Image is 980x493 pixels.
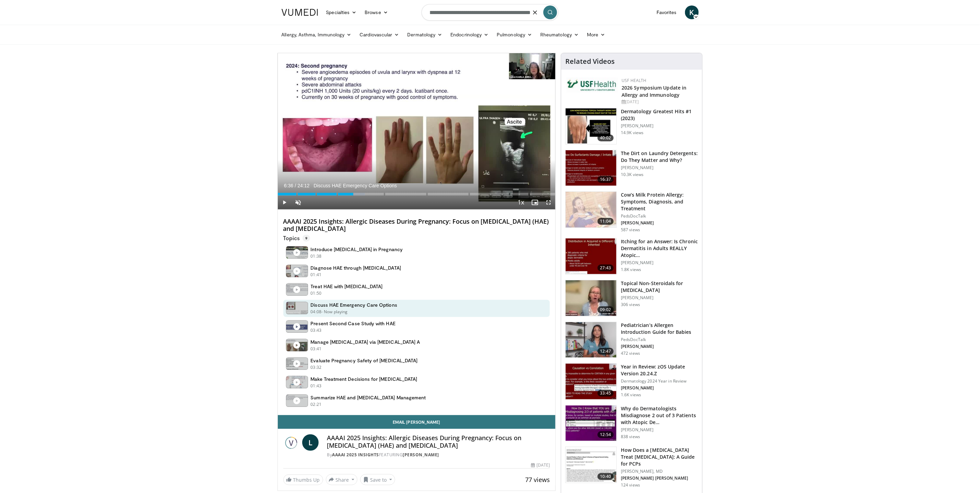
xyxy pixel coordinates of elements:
a: 10:40 How Does a [MEDICAL_DATA] Treat [MEDICAL_DATA]: A Guide for PCPs [PERSON_NAME], MD [PERSON_... [565,447,698,488]
p: 124 views [621,482,640,488]
span: 27:43 [598,265,614,271]
img: 04dcb7f7-264d-4752-a9d5-5029d0eb82fd.150x105_q85_crop-smart_upscale.jpg [566,406,616,441]
video-js: Video Player [278,53,556,210]
h4: Introduce [MEDICAL_DATA] in Pregnancy [311,246,403,253]
a: Thumbs Up [283,474,323,485]
h3: Cow’s Milk Protein Allergy: Symptoms, Diagnosis, and Treatment [621,191,698,212]
p: [PERSON_NAME] [621,295,698,301]
p: 587 views [621,227,640,233]
span: 77 views [525,476,550,484]
a: AAAAI 2025 Insights [332,452,379,458]
span: 09:02 [598,306,614,313]
div: Progress Bar [278,193,556,196]
p: 01:43 [311,383,322,389]
span: 16:37 [598,176,614,183]
p: 1.6K views [621,392,641,398]
h3: The Dirt on Laundry Detergents: Do They Matter and Why? [621,150,698,164]
h4: Discuss HAE Emergency Care Options [311,302,397,308]
img: VuMedi Logo [282,9,318,16]
h4: Manage [MEDICAL_DATA] via [MEDICAL_DATA] A [311,339,420,345]
h4: Related Videos [565,57,615,66]
h3: Pediatrician’s Allergen Introduction Guide for Babies [621,322,698,336]
img: 6ba8804a-8538-4002-95e7-a8f8012d4a11.png.150x105_q85_autocrop_double_scale_upscale_version-0.2.jpg [567,78,618,93]
p: 1.8K views [621,267,641,272]
a: Specialties [322,5,361,19]
p: Topics [283,235,310,242]
a: 40:02 Dermatology Greatest Hits #1 (2023) [PERSON_NAME] 14.9K views [565,108,698,144]
img: 7ae38220-1079-4581-b804-9f95799b0f25.150x105_q85_crop-smart_upscale.jpg [566,150,616,186]
h3: Dermatology Greatest Hits #1 (2023) [621,108,698,122]
p: 03:41 [311,346,322,352]
input: Search topics, interventions [422,4,559,21]
a: Endocrinology [446,28,493,42]
p: 472 views [621,351,640,356]
p: PedsDocTalk [621,213,698,219]
a: 12:47 Pediatrician’s Allergen Introduction Guide for Babies PedsDocTalk [PERSON_NAME] 472 views [565,322,698,358]
h3: Itching for an Answer: Is Chronic Dermatitis in Adults REALLY Atopic… [621,238,698,259]
p: [PERSON_NAME] [621,385,698,391]
p: [PERSON_NAME] [621,427,698,433]
img: 34a4b5e7-9a28-40cd-b963-80fdb137f70d.150x105_q85_crop-smart_upscale.jpg [566,280,616,316]
h4: AAAAI 2025 Insights: Allergic Diseases During Pregnancy: Focus on [MEDICAL_DATA] (HAE) and [MEDIC... [327,434,550,449]
button: Play [278,196,292,209]
p: [PERSON_NAME] [621,165,698,171]
h4: Make Treatment Decisions for [MEDICAL_DATA] [311,376,417,382]
a: 09:02 Topical Non-Steroidals for [MEDICAL_DATA] [PERSON_NAME] 306 views [565,280,698,316]
a: [PERSON_NAME] [403,452,439,458]
p: [PERSON_NAME] [621,220,698,226]
a: 11:04 Cow’s Milk Protein Allergy: Symptoms, Diagnosis, and Treatment PedsDocTalk [PERSON_NAME] 58... [565,191,698,233]
span: K [685,5,699,19]
p: 838 views [621,434,640,439]
img: 679a9ad2-471e-45af-b09d-51a1617eac4f.150x105_q85_crop-smart_upscale.jpg [566,364,616,399]
img: 167f4955-2110-4677-a6aa-4d4647c2ca19.150x105_q85_crop-smart_upscale.jpg [566,108,616,144]
a: More [583,28,609,42]
a: 12:54 Why do Dermatologists Misdiagnose 2 out of 3 Patients with Atopic De… [PERSON_NAME] 838 views [565,405,698,442]
span: 10:40 [598,473,614,480]
a: USF Health [622,78,647,83]
div: [DATE] [531,462,550,468]
span: 9 [303,235,310,242]
p: Dermatology 2024 Year in Review [621,378,698,384]
a: 2026 Symposium Update in Allergy and Immunology [622,84,686,98]
h4: Treat HAE with [MEDICAL_DATA] [311,283,383,290]
a: Allergy, Asthma, Immunology [278,28,356,42]
span: 33:45 [598,390,614,397]
button: Save to [360,474,395,485]
p: PedsDocTalk [621,337,698,342]
p: 01:41 [311,272,322,278]
p: 03:43 [311,327,322,333]
img: 996d9bbe-63a3-457c-bdd3-3cecb4430d3c.150x105_q85_crop-smart_upscale.jpg [566,322,616,358]
p: - Now playing [321,309,348,315]
button: Enable picture-in-picture mode [528,196,542,209]
button: Fullscreen [542,196,555,209]
h3: How Does a [MEDICAL_DATA] Treat [MEDICAL_DATA]: A Guide for PCPs [621,447,698,467]
button: Playback Rate [514,196,528,209]
div: [DATE] [622,99,697,105]
button: Unmute [292,196,305,209]
h4: Evaluate Pregnancy Safety of [MEDICAL_DATA] [311,357,418,364]
p: 306 views [621,302,640,307]
a: L [302,434,319,451]
span: Discuss HAE Emergency Care Options [314,183,397,189]
a: Dermatology [403,28,447,42]
a: Cardiovascular [355,28,403,42]
a: Favorites [652,5,681,19]
span: / [295,183,296,188]
p: 03:32 [311,364,322,371]
a: 33:45 Year in Review: zOS Update Version 20.24.Z Dermatology 2024 Year in Review [PERSON_NAME] 1.... [565,363,698,400]
p: 10.3K views [621,172,644,177]
h4: Summarize HAE and [MEDICAL_DATA] Management [311,395,426,401]
span: 24:12 [297,183,309,188]
p: 04:08 [311,309,322,315]
a: 16:37 The Dirt on Laundry Detergents: Do They Matter and Why? [PERSON_NAME] 10.3K views [565,150,698,186]
span: 12:54 [598,431,614,438]
p: [PERSON_NAME] [621,260,698,266]
a: Email [PERSON_NAME] [278,415,556,429]
img: c8c4a71e-0b17-4808-8173-cb58ef2cb9ea.150x105_q85_crop-smart_upscale.jpg [566,447,616,483]
p: [PERSON_NAME] [PERSON_NAME] [621,476,698,481]
h3: Topical Non-Steroidals for [MEDICAL_DATA] [621,280,698,294]
a: 27:43 Itching for an Answer: Is Chronic Dermatitis in Adults REALLY Atopic… [PERSON_NAME] 1.8K views [565,238,698,274]
p: [PERSON_NAME], MD [621,469,698,474]
img: fa9afbcb-8acb-4ef3-a8cb-fb83e85b7e96.150x105_q85_crop-smart_upscale.jpg [566,238,616,274]
span: 11:04 [598,218,614,225]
